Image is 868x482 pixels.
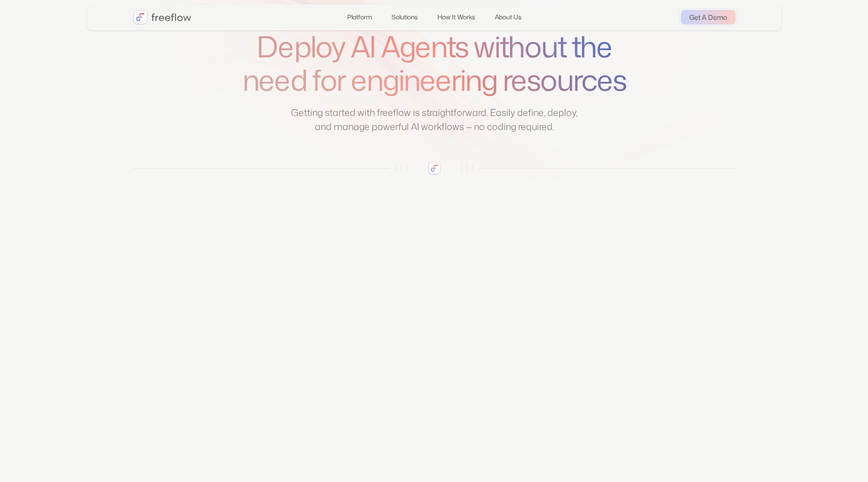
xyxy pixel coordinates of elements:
[340,8,378,26] a: Platform
[291,105,578,133] p: Getting started with freeflow is straightforward. Easily define, deploy, and manage powerful AI w...
[235,29,633,97] h1: Deploy AI Agents without the need for engineering resources
[488,8,528,26] a: About Us
[385,8,424,26] a: Solutions
[133,10,191,25] a: home
[681,10,736,25] a: Get A Demo
[431,8,482,26] a: How It Works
